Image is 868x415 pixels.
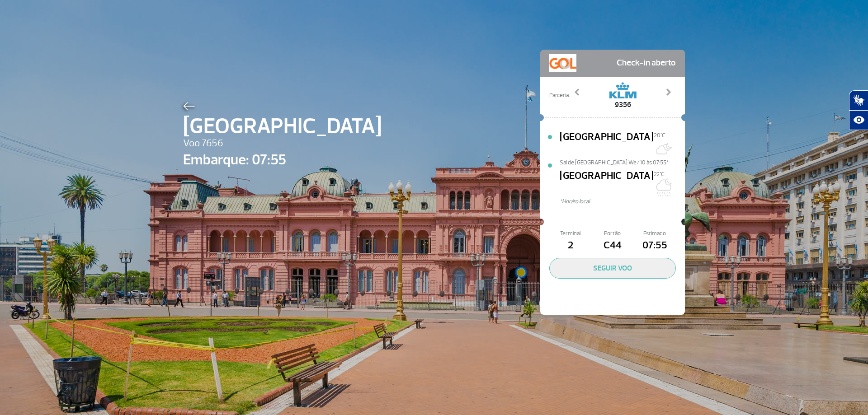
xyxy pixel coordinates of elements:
[849,110,868,130] button: Abrir recursos assistivos.
[560,197,685,206] span: *Horáro local
[183,110,382,143] span: [GEOGRAPHIC_DATA]
[654,132,665,139] span: 20°C
[654,140,672,158] img: Muitas nuvens
[634,238,676,253] span: 07:55
[617,54,676,72] span: Check-in aberto
[560,130,654,159] span: [GEOGRAPHIC_DATA]
[183,149,382,171] span: Embarque: 07:55
[560,168,654,197] span: [GEOGRAPHIC_DATA]
[591,238,633,253] span: C44
[654,178,672,196] img: Chuvoso
[549,91,570,100] span: Parceria:
[849,90,868,110] button: Abrir tradutor de língua de sinais.
[849,90,868,130] div: Plugin de acessibilidade da Hand Talk.
[560,159,685,165] span: Sai de [GEOGRAPHIC_DATA] We/10 às 07:55*
[634,229,676,238] span: Estimado
[591,229,633,238] span: Portão
[549,258,676,279] button: SEGUIR VOO
[549,238,591,253] span: 2
[609,99,637,110] span: 9356
[654,171,665,178] span: 22°C
[549,229,591,238] span: Terminal
[183,136,382,151] span: Voo 7656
